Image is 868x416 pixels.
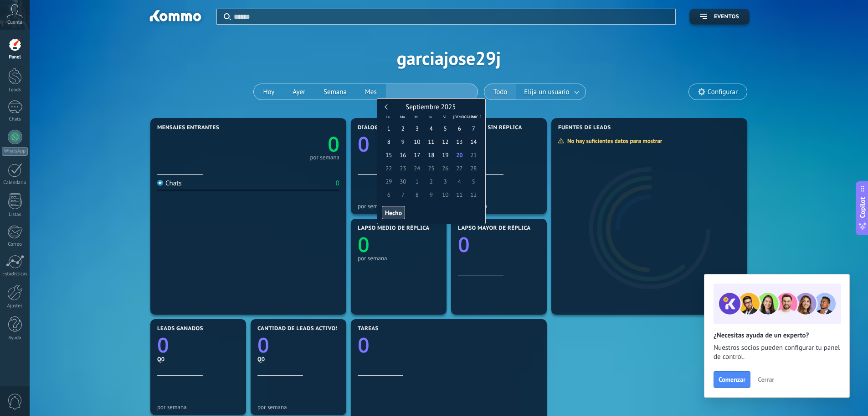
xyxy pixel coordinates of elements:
[424,175,438,188] span: 2
[2,87,28,93] div: Leads
[410,175,424,188] span: 1
[858,197,867,218] span: Copilot
[385,210,402,216] span: Hecho
[2,242,28,247] div: Correo
[382,175,396,188] span: 29
[157,179,182,188] div: Chats
[424,122,438,135] span: 4
[558,137,668,145] div: No hay suficientes datos para mostrar
[396,148,410,162] span: 16
[2,116,28,122] div: Chats
[438,135,452,148] span: 12
[257,355,339,363] div: Q0
[438,148,452,162] span: 19
[467,135,481,148] span: 14
[2,212,28,218] div: Listas
[382,135,396,148] span: 8
[396,188,410,201] span: 7
[2,271,28,277] div: Estadísticas
[283,84,314,100] button: Ayer
[257,326,339,332] span: Cantidad de leads activos
[458,225,530,232] span: Lapso mayor de réplica
[438,122,452,135] span: 5
[452,162,467,175] span: 27
[358,331,540,359] a: 0
[452,188,467,201] span: 11
[358,125,415,131] span: Diálogos vigentes
[157,180,163,186] img: Chats
[410,162,424,175] span: 24
[314,84,356,100] button: Semana
[714,343,840,362] span: Nuestros socios pueden configurar tu panel de control.
[458,125,522,131] span: Diálogos sin réplica
[382,188,396,201] span: 6
[396,175,410,188] span: 30
[157,125,219,131] span: Mensajes entrantes
[358,326,379,332] span: Tareas
[466,113,480,120] span: Do
[386,84,478,100] button: Fechas
[358,203,440,210] div: por semana
[452,175,467,188] span: 4
[157,331,169,359] text: 0
[424,188,438,201] span: 9
[424,135,438,148] span: 11
[458,231,470,258] text: 0
[754,373,778,386] button: Cerrar
[358,130,370,158] text: 0
[382,148,396,162] span: 15
[358,255,440,262] div: por semana
[410,113,424,120] span: Mi
[406,103,456,111] span: Septiembre 2025
[452,135,467,148] span: 13
[758,376,774,383] span: Cerrar
[438,175,452,188] span: 3
[438,162,452,175] span: 26
[714,331,840,340] h2: ¿Necesitas ayuda de un experto?
[310,155,339,160] div: por semana
[424,113,438,120] span: Ju
[458,203,540,210] div: por semana
[328,130,339,158] text: 0
[410,122,424,135] span: 3
[381,113,395,120] span: Lu
[2,54,28,60] div: Panel
[2,335,28,341] div: Ayuda
[336,179,339,188] div: 0
[356,84,386,100] button: Mes
[438,113,452,120] span: Vi
[410,148,424,162] span: 17
[382,122,396,135] span: 1
[522,86,571,98] span: Elija un usuario
[467,162,481,175] span: 28
[157,404,239,411] div: por semana
[452,148,467,162] span: 20
[382,206,405,220] button: Hecho
[248,130,339,158] a: 0
[558,125,611,131] span: Fuentes de leads
[358,225,430,232] span: Lapso medio de réplica
[438,188,452,201] span: 10
[467,122,481,135] span: 7
[157,326,203,332] span: Leads ganados
[424,162,438,175] span: 25
[2,180,28,186] div: Calendario
[452,122,467,135] span: 6
[157,355,239,363] div: Q0
[257,331,339,359] a: 0
[7,20,22,26] span: Cuenta
[689,9,750,25] button: Eventos
[410,188,424,201] span: 8
[410,135,424,148] span: 10
[484,84,517,100] button: Todo
[467,188,481,201] span: 12
[516,84,585,100] button: Elija un usuario
[424,148,438,162] span: 18
[714,14,739,20] span: Eventos
[396,122,410,135] span: 2
[157,331,239,359] a: 0
[257,331,269,359] text: 0
[2,147,28,156] div: WhatsApp
[358,331,370,359] text: 0
[467,175,481,188] span: 5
